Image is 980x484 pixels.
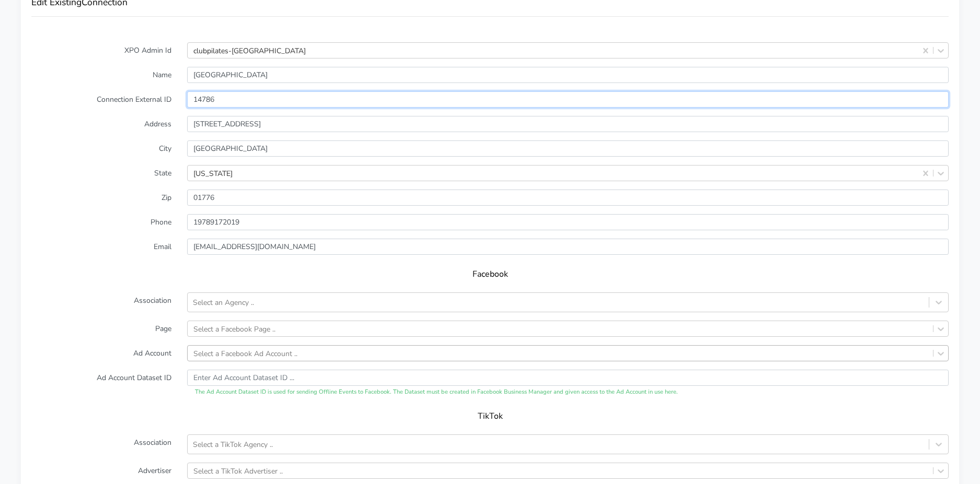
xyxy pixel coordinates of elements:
[24,140,179,157] label: City
[193,465,283,476] div: Select a TikTok Advertiser ..
[187,214,949,230] input: Enter phone ...
[24,116,179,132] label: Address
[187,388,949,397] div: The Ad Account Dataset ID is used for sending Offline Events to Facebook. The Dataset must be cre...
[24,345,179,361] label: Ad Account
[187,239,949,255] input: Enter Email ...
[24,42,179,58] label: XPO Admin Id
[187,91,949,108] input: Enter the external ID ..
[193,439,273,450] div: Select a TikTok Agency ..
[193,168,233,179] div: [US_STATE]
[24,434,179,454] label: Association
[24,463,179,479] label: Advertiser
[24,190,179,206] label: Zip
[24,67,179,83] label: Name
[187,116,949,132] input: Enter Address ..
[24,165,179,181] label: State
[193,297,254,308] div: Select an Agency ..
[187,190,949,206] input: Enter Zip ..
[24,239,179,255] label: Email
[42,411,938,421] h5: TikTok
[24,214,179,230] label: Phone
[24,292,179,312] label: Association
[24,321,179,337] label: Page
[187,370,949,386] input: Enter Ad Account Dataset ID ...
[24,370,179,397] label: Ad Account Dataset ID
[24,91,179,108] label: Connection External ID
[42,269,938,279] h5: Facebook
[193,323,275,334] div: Select a Facebook Page ..
[187,140,949,157] input: Enter the City ..
[193,45,306,56] div: clubpilates-[GEOGRAPHIC_DATA]
[187,67,949,83] input: Enter Name ...
[193,348,297,359] div: Select a Facebook Ad Account ..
